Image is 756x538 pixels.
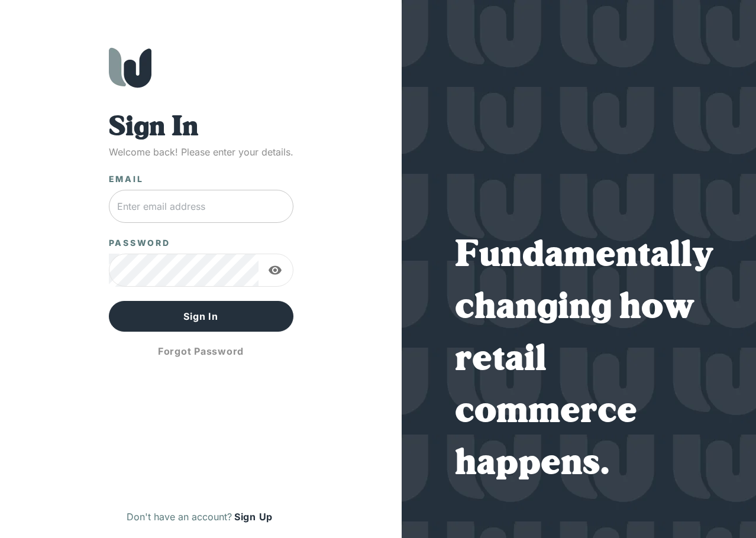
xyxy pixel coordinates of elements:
[232,507,275,526] button: Sign Up
[109,145,293,159] p: Welcome back! Please enter your details.
[455,231,703,491] h1: Fundamentally changing how retail commerce happens.
[109,190,293,223] input: Enter email address
[109,301,293,332] button: Sign In
[109,237,170,249] label: Password
[109,112,293,145] h1: Sign In
[127,510,232,524] p: Don't have an account?
[109,173,144,185] label: Email
[109,47,151,88] img: Wholeshop logo
[109,336,293,366] button: Forgot Password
